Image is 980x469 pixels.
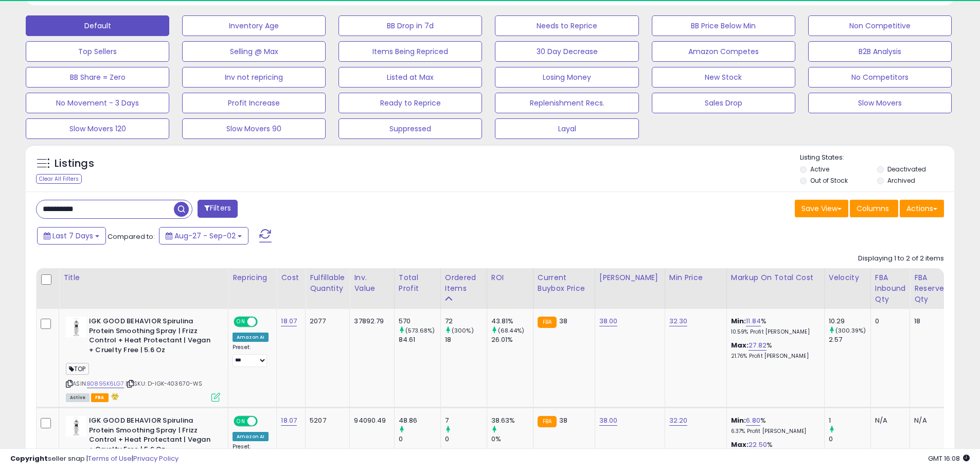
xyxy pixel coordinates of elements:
[731,415,746,425] b: Min:
[914,416,945,425] div: N/A
[256,318,273,326] span: OFF
[731,317,816,336] div: %
[800,153,954,163] p: Listing States:
[310,272,345,294] div: Fulfillable Quantity
[731,340,749,350] b: Max:
[256,417,273,426] span: OFF
[233,432,269,441] div: Amazon AI
[126,379,203,388] span: | SKU: D-IGK-403670-WS
[159,227,248,245] button: Aug-27 - Sep-02
[731,353,816,360] p: 21.76% Profit [PERSON_NAME]
[198,200,238,218] button: Filters
[10,454,179,464] div: seller snap | |
[746,415,760,426] a: 6.80
[182,15,326,36] button: Inventory Age
[808,93,952,113] button: Slow Movers
[26,15,169,36] button: Default
[829,272,866,283] div: Velocity
[652,15,795,36] button: BB Price Below Min
[808,15,952,36] button: Non Competitive
[795,200,848,217] button: Save View
[26,118,169,139] button: Slow Movers 120
[858,254,944,264] div: Displaying 1 to 2 of 2 items
[182,118,326,139] button: Slow Movers 90
[810,176,848,185] label: Out of Stock
[26,93,169,113] button: No Movement - 3 Days
[182,67,326,88] button: Inv not repricing
[445,416,487,425] div: 7
[281,316,297,326] a: 18.07
[66,317,86,337] img: 41tBNFsEfVL._SL40_.jpg
[731,272,820,283] div: Markup on Total Cost
[445,272,483,294] div: Ordered Items
[914,317,945,326] div: 18
[26,41,169,62] button: Top Sellers
[354,317,386,326] div: 37892.79
[900,200,944,217] button: Actions
[887,176,915,185] label: Archived
[66,416,86,437] img: 41tBNFsEfVL._SL40_.jpg
[875,416,902,425] div: N/A
[875,272,906,305] div: FBA inbound Qty
[66,363,89,375] span: TOP
[133,454,179,463] a: Privacy Policy
[731,328,816,336] p: 10.59% Profit [PERSON_NAME]
[746,316,761,326] a: 11.84
[495,93,638,113] button: Replenishment Recs.
[26,67,169,88] button: BB Share = Zero
[338,15,482,36] button: BB Drop in 7d
[726,268,824,309] th: The percentage added to the cost of goods (COGS) that forms the calculator for Min & Max prices.
[91,393,109,402] span: FBA
[850,200,898,217] button: Columns
[599,272,661,283] div: [PERSON_NAME]
[495,118,638,139] button: Layal
[109,393,119,400] i: hazardous material
[538,317,557,328] small: FBA
[55,157,94,171] h5: Listings
[887,165,926,173] label: Deactivated
[928,454,970,463] span: 2025-09-10 16:08 GMT
[36,174,82,184] div: Clear All Filters
[399,272,436,294] div: Total Profit
[445,317,487,326] div: 72
[174,231,236,241] span: Aug-27 - Sep-02
[87,379,124,388] a: B0895K6LG7
[669,272,722,283] div: Min Price
[498,326,524,335] small: (68.44%)
[829,435,870,444] div: 0
[857,203,889,214] span: Columns
[233,333,269,342] div: Amazon AI
[338,93,482,113] button: Ready to Reprice
[914,272,949,305] div: FBA Reserved Qty
[538,272,591,294] div: Current Buybox Price
[491,435,533,444] div: 0%
[835,326,866,335] small: (300.39%)
[491,317,533,326] div: 43.81%
[66,393,90,402] span: All listings currently available for purchase on Amazon
[310,317,342,326] div: 2077
[810,165,829,173] label: Active
[669,316,688,326] a: 32.30
[829,416,870,425] div: 1
[354,272,389,294] div: Inv. value
[495,67,638,88] button: Losing Money
[829,317,870,326] div: 10.29
[829,335,870,344] div: 2.57
[338,118,482,139] button: Suppressed
[599,415,618,426] a: 38.00
[281,415,297,426] a: 18.07
[808,67,952,88] button: No Competitors
[233,272,272,283] div: Repricing
[669,415,688,426] a: 32.20
[354,416,386,425] div: 94090.49
[89,317,214,357] b: IGK GOOD BEHAVIOR Spirulina Protein Smoothing Spray | Frizz Control + Heat Protectant | Vegan + C...
[652,41,795,62] button: Amazon Competes
[88,454,132,463] a: Terms of Use
[749,340,767,351] a: 27.82
[731,341,816,360] div: %
[182,93,326,113] button: Profit Increase
[399,317,440,326] div: 570
[399,416,440,425] div: 48.86
[338,41,482,62] button: Items Being Repriced
[37,227,106,245] button: Last 7 Days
